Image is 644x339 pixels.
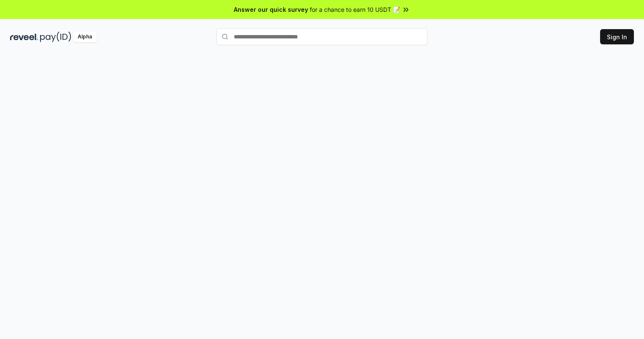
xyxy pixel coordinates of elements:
img: reveel_dark [10,32,38,42]
button: Sign In [600,29,634,44]
span: Answer our quick survey [234,5,308,14]
img: pay_id [40,32,71,42]
span: for a chance to earn 10 USDT 📝 [310,5,400,14]
div: Alpha [73,32,97,42]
